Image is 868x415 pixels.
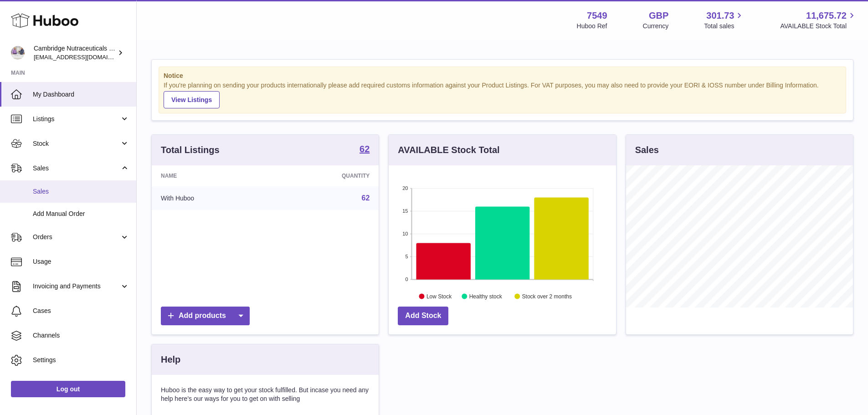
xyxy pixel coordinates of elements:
span: 11,675.72 [806,10,847,22]
strong: 7549 [587,10,607,22]
span: Listings [33,115,120,123]
span: Orders [33,233,120,241]
span: Stock [33,139,120,148]
text: 0 [406,277,408,282]
text: Healthy stock [469,293,503,299]
a: 301.73 Total sales [704,10,745,31]
span: [EMAIL_ADDRESS][DOMAIN_NAME] [34,53,134,61]
span: Sales [33,187,129,196]
p: Huboo is the easy way to get your stock fulfilled. But incase you need any help here's our ways f... [161,386,370,403]
span: My Dashboard [33,90,129,99]
a: View Listings [164,91,220,108]
span: Cases [33,307,129,315]
text: 15 [403,208,408,214]
div: If you're planning on sending your products internationally please add required customs informati... [164,81,841,108]
span: Sales [33,164,120,173]
text: Low Stock [426,293,452,299]
span: 301.73 [706,10,734,22]
strong: Notice [164,72,841,80]
text: Stock over 2 months [522,293,572,299]
span: Add Manual Order [33,210,129,218]
span: AVAILABLE Stock Total [780,22,857,31]
text: 5 [406,254,408,259]
th: Name [152,165,272,186]
h3: Total Listings [161,144,220,156]
th: Quantity [272,165,379,186]
a: 11,675.72 AVAILABLE Stock Total [780,10,857,31]
div: Cambridge Nutraceuticals Ltd [34,44,116,61]
span: Invoicing and Payments [33,282,120,291]
a: Add Stock [398,307,448,325]
span: Total sales [704,22,745,31]
strong: GBP [649,10,668,22]
strong: 62 [360,144,370,154]
div: Huboo Ref [577,22,607,31]
text: 20 [403,185,408,191]
span: Settings [33,356,129,364]
div: Currency [643,22,669,31]
a: 62 [362,194,370,202]
span: Usage [33,257,129,266]
a: Add products [161,307,250,325]
h3: AVAILABLE Stock Total [398,144,499,156]
h3: Sales [635,144,659,156]
a: Log out [11,381,125,397]
td: With Huboo [152,186,272,210]
text: 10 [403,231,408,236]
img: internalAdmin-7549@internal.huboo.com [11,46,25,60]
span: Channels [33,331,129,340]
a: 62 [360,144,370,155]
h3: Help [161,354,180,366]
